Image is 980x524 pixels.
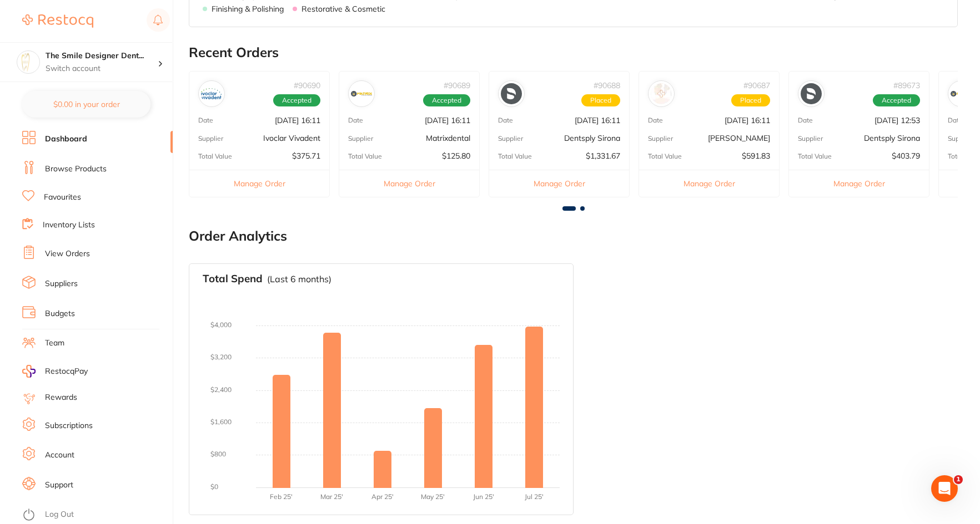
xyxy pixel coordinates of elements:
[423,94,470,106] span: Accepted
[43,220,95,231] a: Inventory Lists
[301,4,385,13] p: Restorative & Cosmetic
[46,63,158,74] p: Switch account
[743,81,770,90] p: # 90687
[948,135,973,143] p: Supplier
[263,134,320,143] p: Ivoclar Vivadent
[44,192,81,203] a: Favourites
[45,366,88,377] span: RestocqPay
[425,116,470,125] p: [DATE] 16:11
[348,116,363,124] p: Date
[892,151,920,160] p: $403.79
[798,135,823,143] p: Supplier
[22,365,36,378] img: RestocqPay
[575,116,620,125] p: [DATE] 16:11
[873,94,920,106] span: Accepted
[498,135,523,143] p: Supplier
[789,170,929,197] button: Manage Order
[45,164,107,175] a: Browse Products
[742,151,770,160] p: $591.83
[189,228,958,244] h2: Order Analytics
[731,94,770,106] span: Placed
[45,278,78,289] a: Suppliers
[45,338,64,349] a: Team
[45,509,74,520] a: Log Out
[267,274,331,284] p: (Last 6 months)
[954,475,963,484] span: 1
[212,4,284,13] p: Finishing & Polishing
[201,83,222,104] img: Ivoclar Vivadent
[489,170,629,197] button: Manage Order
[498,116,513,124] p: Date
[22,14,93,28] img: Restocq Logo
[22,365,88,378] a: RestocqPay
[501,83,522,104] img: Dentsply Sirona
[648,152,682,160] p: Total Value
[339,170,479,197] button: Manage Order
[893,81,920,90] p: # 89673
[564,134,620,143] p: Dentsply Sirona
[198,152,232,160] p: Total Value
[198,135,223,143] p: Supplier
[45,420,93,431] a: Subscriptions
[17,51,39,73] img: The Smile Designer Dental Studio
[275,116,320,125] p: [DATE] 16:11
[586,151,620,160] p: $1,331.67
[45,480,73,491] a: Support
[294,81,320,90] p: # 90690
[931,475,958,502] iframe: Intercom live chat
[45,134,87,145] a: Dashboard
[189,170,329,197] button: Manage Order
[651,83,672,104] img: Adam Dental
[498,152,532,160] p: Total Value
[189,45,958,60] h2: Recent Orders
[725,116,770,125] p: [DATE] 16:11
[45,248,90,260] a: View Orders
[798,152,832,160] p: Total Value
[581,94,620,106] span: Placed
[948,116,963,124] p: Date
[648,135,673,143] p: Supplier
[801,83,822,104] img: Dentsply Sirona
[351,83,372,104] img: Matrixdental
[444,81,470,90] p: # 90689
[45,450,74,461] a: Account
[951,83,972,104] img: Matrixdental
[45,392,77,403] a: Rewards
[594,81,620,90] p: # 90688
[708,134,770,143] p: [PERSON_NAME]
[22,506,169,524] button: Log Out
[875,116,920,125] p: [DATE] 12:53
[45,308,75,319] a: Budgets
[864,134,920,143] p: Dentsply Sirona
[273,94,320,106] span: Accepted
[648,116,663,124] p: Date
[348,135,373,143] p: Supplier
[22,91,150,118] button: $0.00 in your order
[442,151,470,160] p: $125.80
[348,152,382,160] p: Total Value
[198,116,213,124] p: Date
[426,134,470,143] p: Matrixdental
[46,50,158,62] h4: The Smile Designer Dental Studio
[22,8,93,34] a: Restocq Logo
[798,116,813,124] p: Date
[292,151,320,160] p: $375.71
[203,273,263,285] h3: Total Spend
[639,170,779,197] button: Manage Order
